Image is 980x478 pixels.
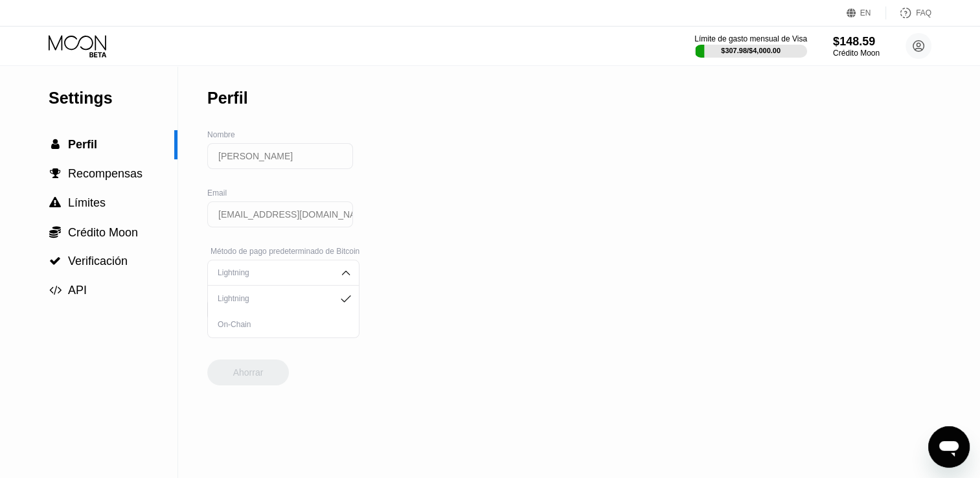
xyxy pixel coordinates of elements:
div: $148.59Crédito Moon [833,35,880,58]
span: API [68,284,87,297]
div: On-Chain [214,320,352,329]
div: Límite de gasto mensual de Visa [694,34,807,43]
div:  [49,255,62,267]
span: Verificación [68,255,128,267]
span:  [49,225,61,238]
div:  [49,225,62,238]
iframe: Botón para iniciar la ventana de mensajería [928,426,970,468]
span: Perfil [68,138,97,151]
div: EN [860,8,871,17]
div: $307.98 / $4,000.00 [721,47,781,54]
div: EN [847,6,886,19]
span: Límites [68,196,106,209]
div: Lightning [214,268,333,277]
span:  [51,139,60,150]
div: Lightning [214,294,333,303]
span: Crédito Moon [68,226,138,239]
div:  [49,168,62,179]
span:  [49,284,62,296]
div: Perfil [207,89,248,108]
div:  [49,197,62,209]
span:  [49,255,61,267]
div: FAQ [916,8,931,17]
div: $148.59 [833,35,880,49]
span:  [50,168,61,179]
span: Recompensas [68,167,142,180]
div: Nombre [207,130,359,139]
span:  [49,197,61,209]
div:  [49,139,62,150]
div: FAQ [886,6,931,19]
div: Settings [49,89,177,108]
div: Límite de gasto mensual de Visa$307.98/$4,000.00 [694,34,807,58]
div: Método de pago predeterminado de Bitcoin [207,247,359,256]
div: Email [207,188,359,198]
div: Crédito Moon [833,49,880,58]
